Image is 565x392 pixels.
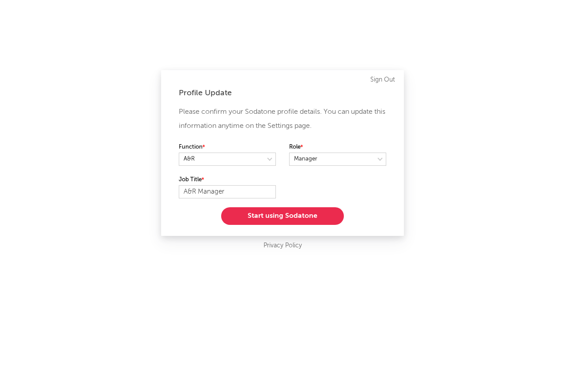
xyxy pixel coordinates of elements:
[264,240,302,251] a: Privacy Policy
[179,175,276,185] label: Job Title
[179,142,276,153] label: Function
[179,105,386,133] p: Please confirm your Sodatone profile details. You can update this information anytime on the Sett...
[370,75,395,85] a: Sign Out
[289,142,386,153] label: Role
[179,88,386,98] div: Profile Update
[221,207,344,225] button: Start using Sodatone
